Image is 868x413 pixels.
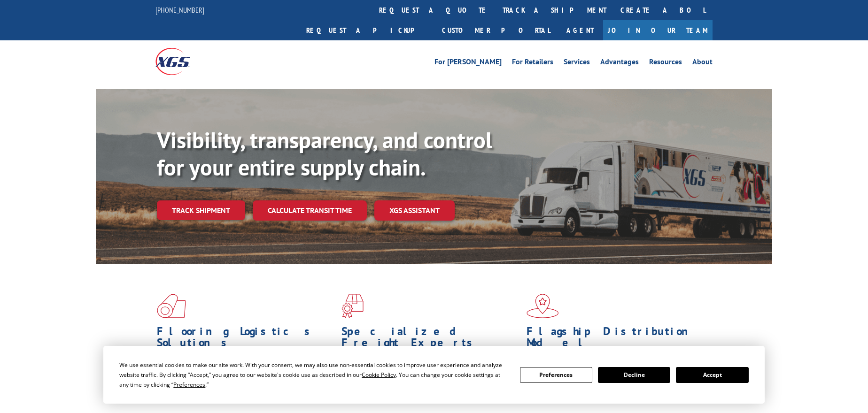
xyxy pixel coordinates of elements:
h1: Flagship Distribution Model [527,326,704,353]
span: Cookie Policy [362,371,396,379]
img: xgs-icon-total-supply-chain-intelligence-red [157,294,186,318]
a: Advantages [600,58,639,69]
img: xgs-icon-focused-on-flooring-red [341,294,364,318]
button: Preferences [520,367,592,383]
a: Customer Portal [435,20,557,40]
a: Learn More > [157,395,274,406]
a: Learn More > [341,395,458,406]
span: Preferences [173,381,205,389]
a: Calculate transit time [253,200,367,221]
a: Resources [649,58,682,69]
a: Join Our Team [603,20,713,40]
a: XGS ASSISTANT [374,200,455,221]
a: [PHONE_NUMBER] [155,5,204,15]
h1: Specialized Freight Experts [341,326,519,353]
div: We use essential cookies to make our site work. With your consent, we may also use non-essential ... [119,360,508,390]
a: For Retailers [512,58,553,69]
a: Agent [557,20,603,40]
img: xgs-icon-flagship-distribution-model-red [527,294,559,318]
a: Services [564,58,590,69]
div: Cookie Consent Prompt [103,346,765,404]
button: Decline [598,367,670,383]
h1: Flooring Logistics Solutions [157,326,334,353]
b: Visibility, transparency, and control for your entire supply chain. [157,125,492,182]
a: Track shipment [157,200,245,220]
a: For [PERSON_NAME] [434,58,502,69]
a: About [692,58,713,69]
button: Accept [676,367,748,383]
a: Request a pickup [299,20,435,40]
